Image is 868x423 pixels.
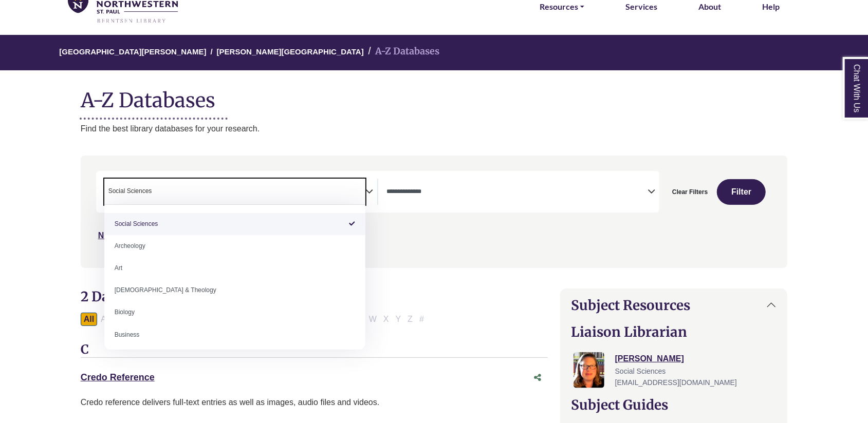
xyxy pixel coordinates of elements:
[571,397,777,413] h2: Subject Guides
[104,235,365,257] li: Archeology
[81,35,788,70] nav: breadcrumb
[217,46,364,56] a: [PERSON_NAME][GEOGRAPHIC_DATA]
[364,44,439,59] li: A-Z Databases
[104,186,152,196] li: Social Sciences
[571,324,777,340] h2: Liaison Librarian
[104,257,365,279] li: Art
[717,179,766,205] button: Submit for Search Results
[615,378,737,387] span: [EMAIL_ADDRESS][DOMAIN_NAME]
[104,301,365,323] li: Biology
[81,122,788,136] p: Find the best library databases for your research.
[81,81,788,112] h1: A-Z Databases
[386,188,648,197] textarea: Search
[615,354,684,363] a: [PERSON_NAME]
[615,367,666,375] span: Social Sciences
[108,186,152,196] span: Social Sciences
[59,46,206,56] a: [GEOGRAPHIC_DATA][PERSON_NAME]
[81,288,230,305] span: 2 Databases Found for:
[81,372,155,382] a: Credo Reference
[574,352,604,388] img: Jessica Moore
[81,313,97,326] button: All
[81,314,428,323] div: Alpha-list to filter by first letter of database name
[81,342,548,358] h3: C
[104,279,365,301] li: [DEMOGRAPHIC_DATA] & Theology
[527,368,548,388] button: Share this database
[81,396,548,409] p: Credo reference delivers full-text entries as well as images, audio files and videos.
[98,231,342,240] a: Not sure where to start? Check our Recommended Databases.
[154,188,158,197] textarea: Search
[104,324,365,346] li: Business
[561,289,787,321] button: Subject Resources
[104,213,365,235] li: Social Sciences
[81,156,788,267] nav: Search filters
[666,179,714,205] button: Clear Filters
